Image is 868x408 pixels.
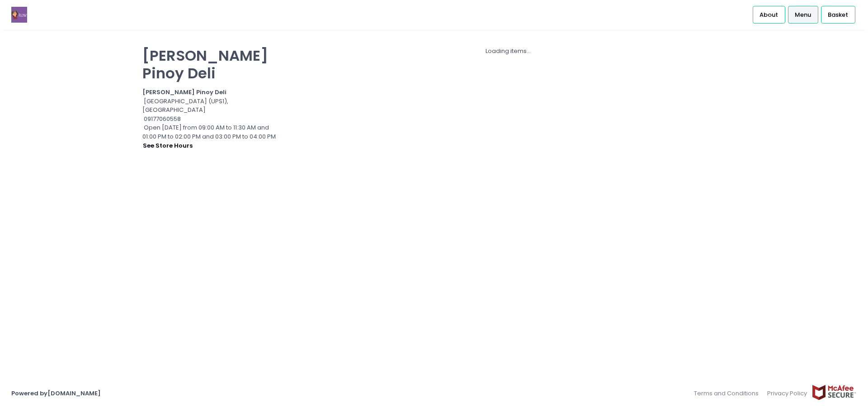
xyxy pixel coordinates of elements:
div: Loading items... [291,47,726,56]
a: Menu [788,6,818,23]
a: About [753,6,785,23]
img: mcafee-secure [811,384,857,400]
div: [GEOGRAPHIC_DATA] (UPS1), [GEOGRAPHIC_DATA] [142,97,280,115]
span: About [759,10,778,19]
button: see store hours [142,141,193,151]
a: Powered by[DOMAIN_NAME] [11,389,101,398]
img: logo [11,7,27,23]
b: [PERSON_NAME] Pinoy Deli [142,88,226,96]
a: Terms and Conditions [694,384,763,402]
p: [PERSON_NAME] Pinoy Deli [142,47,280,82]
div: Open [DATE] from 09:00 AM to 11:30 AM and 01:00 PM to 02:00 PM and 03:00 PM to 04:00 PM [142,123,280,151]
span: Basket [828,10,848,19]
a: Privacy Policy [763,384,812,402]
span: Menu [795,10,811,19]
div: 09177060558 [142,115,280,124]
